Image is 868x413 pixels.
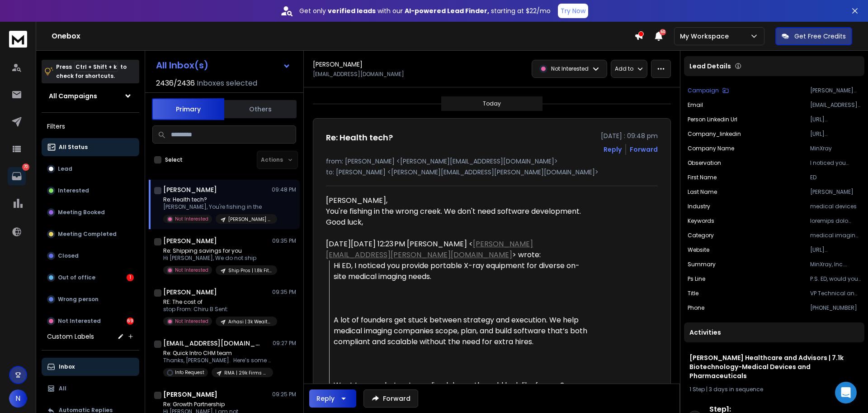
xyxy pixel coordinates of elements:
button: Primary [152,98,224,120]
button: Campaign [688,87,729,94]
label: Select [165,156,183,163]
button: Not Interested69 [42,312,139,330]
p: [PERSON_NAME], You're fishing in the [163,203,272,211]
p: Company Name [688,145,734,152]
button: Try Now [558,4,588,18]
button: Reply [309,389,356,408]
p: [DATE] : 09:48 pm [601,131,658,140]
h1: All Inbox(s) [156,61,208,70]
p: ED [810,174,861,181]
p: Press to check for shortcuts. [56,62,127,81]
button: Wrong person [42,290,139,308]
p: Arhasi | 3k Wealth Management Campaign [228,318,272,325]
h3: Filters [42,120,139,133]
p: Re: Health tech? [163,196,272,203]
p: Not Interested [58,317,101,325]
p: Ps Line [688,275,705,283]
p: Not Interested [551,65,589,72]
p: Email [688,101,703,109]
p: Get only with our starting at $22/mo [299,6,551,15]
p: All Status [59,144,88,151]
div: You're fishing in the wrong creek. We don't need software development. [326,206,590,217]
div: [PERSON_NAME], [326,195,590,228]
h1: [PERSON_NAME] [163,390,217,399]
button: Interested [42,182,139,200]
button: Inbox [42,358,139,376]
button: Others [224,99,297,119]
button: N [9,389,27,408]
div: Forward [630,145,658,154]
button: Reply [604,145,622,154]
p: RMA | 29k Firms (General Team Info) [224,370,268,376]
button: All Campaigns [42,87,139,105]
span: 50 [660,29,666,35]
p: Not Interested [175,267,208,274]
div: Activities [684,322,864,342]
p: medical devices [810,203,861,210]
p: [URL][DOMAIN_NAME] [810,246,861,254]
p: Lead [58,165,72,173]
p: Campaign [688,87,719,94]
button: All Inbox(s) [149,56,298,74]
p: Summary [688,261,716,268]
button: All [42,379,139,398]
p: All [59,385,66,392]
button: Out of office1 [42,269,139,287]
p: [PERSON_NAME] Healthcare and Advisors | 7.1k Biotechnology-Medical Devices and Pharmaceuticals [228,216,272,223]
span: 2436 / 2436 [156,78,195,89]
p: 09:35 PM [272,237,296,245]
p: [EMAIL_ADDRESS][DOMAIN_NAME] [313,71,404,78]
p: [PERSON_NAME] Healthcare and Advisors | 7.1k Biotechnology-Medical Devices and Pharmaceuticals [810,87,861,94]
p: company_linkedin [688,130,741,138]
p: [URL][DOMAIN_NAME][PERSON_NAME] [810,116,861,123]
p: Meeting Booked [58,209,105,216]
p: Interested [58,187,89,194]
p: Phone [688,304,704,312]
p: RE: The cost of [163,298,272,306]
p: Not Interested [175,216,208,222]
p: My Workspace [680,32,732,41]
p: Today [483,100,501,107]
p: industry [688,203,710,210]
p: Get Free Credits [794,32,846,41]
h3: Custom Labels [47,332,94,341]
p: Not Interested [175,318,208,325]
div: Open Intercom Messenger [835,382,857,403]
button: Forward [363,389,418,408]
p: Meeting Completed [58,231,117,238]
p: Last Name [688,188,717,196]
p: MinXray [810,145,861,152]
h1: Onebox [52,31,634,42]
span: 1 Step [689,385,705,393]
button: Closed [42,247,139,265]
p: from: [PERSON_NAME] <[PERSON_NAME][EMAIL_ADDRESS][DOMAIN_NAME]> [326,157,658,166]
p: Try Now [561,6,585,15]
div: 69 [127,317,134,325]
p: Hi [PERSON_NAME], We do not ship [163,255,272,262]
h1: [PERSON_NAME] [313,60,363,69]
p: Re: Shipping savings for you [163,247,272,255]
p: Category [688,232,714,239]
div: Reply [316,394,335,403]
p: Re: Quick Intro CHM team [163,350,272,357]
h3: Inboxes selected [197,78,257,89]
h1: [PERSON_NAME] [163,185,217,194]
p: Lead Details [689,62,731,71]
h1: [PERSON_NAME] [163,236,217,245]
p: Observation [688,159,721,167]
p: Re: Growth Partnership [163,401,272,408]
p: stop From: Chiru B Sent: [163,306,272,313]
p: Closed [58,252,79,259]
h1: [EMAIL_ADDRESS][DOMAIN_NAME] [163,339,263,348]
div: Good luck, [326,217,590,228]
span: 3 days in sequence [709,385,763,393]
p: [EMAIL_ADDRESS][DOMAIN_NAME] [810,101,861,109]
button: Meeting Completed [42,225,139,243]
p: MinXray, Inc. specializes in providing portable and mobile X-ray equipment and digital imaging sy... [810,261,861,268]
p: Person Linkedin Url [688,116,737,123]
button: All Status [42,138,139,156]
p: [URL][DOMAIN_NAME] [810,130,861,138]
p: title [688,290,698,297]
p: 09:27 PM [273,340,296,347]
p: 70 [22,163,29,171]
